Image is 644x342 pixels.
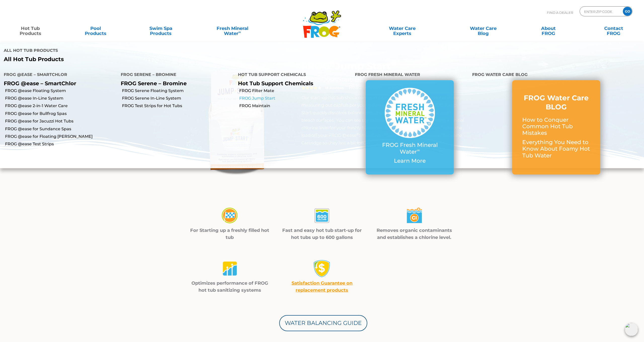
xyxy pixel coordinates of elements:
[4,80,113,87] p: FROG @ease – SmartChlor
[584,8,618,15] input: Zip Code Form
[4,46,318,56] h4: All Hot Tub Products
[122,96,234,101] a: FROG Serene In-Line System
[522,139,590,159] p: Everything You Need to Know About Foamy Hot Tub Water
[5,103,117,109] a: FROG @ease 2-in-1 Water Care
[121,70,230,80] h4: FROG Serene – Bromine
[221,207,238,225] img: jumpstart-01
[239,88,351,94] a: FROG Filter Mate
[5,126,117,132] a: FROG @ease for Sundance Spas
[472,70,640,80] h4: FROG Water Care Blog
[355,70,464,80] h4: FROG Fresh Mineral Water
[406,207,423,225] img: jumpstart-03
[5,96,117,101] a: FROG @ease In-Line System
[238,30,241,34] sup: ∞
[547,6,573,19] p: Find A Dealer
[239,103,351,109] a: FROG Maintain
[238,70,347,80] h4: Hot Tub Support Chemicals
[238,80,347,87] p: Hot Tub Support Chemicals
[239,96,351,101] a: FROG Jump Start
[522,93,590,112] h3: FROG Water Care BLOG
[417,148,420,153] sup: ∞
[374,227,454,241] p: Removes organic contaminants and establishes a chlorine level.
[376,88,444,167] a: FROG Fresh Mineral Water∞ Learn More
[201,23,264,33] a: Fresh MineralWater∞
[70,23,121,33] a: PoolProducts
[122,103,234,109] a: FROG Test Strips for Hot Tubs
[623,7,632,16] input: GO
[292,280,352,293] a: Satisfaction Guarantee on replacement products
[625,323,638,336] img: openIcon
[522,117,590,137] p: How to Conquer Common Hot Tub Mistakes
[313,260,331,277] img: money-back1-small
[5,134,117,139] a: FROG @ease for Floating [PERSON_NAME]
[190,280,270,294] p: Optimizes performance of FROG hot tub sanitizing systems
[376,158,444,164] p: Learn More
[135,23,186,33] a: Swim SpaProducts
[121,80,230,87] p: FROG Serene – Bromine
[282,227,362,241] p: Fast and easy hot tub start-up for hot tubs up to 600 gallons
[5,88,117,94] a: FROG @ease Floating System
[190,227,270,241] p: For Starting up a freshly filled hot tub
[5,111,117,116] a: FROG @ease for Bullfrog Spas
[523,23,574,33] a: AboutFROG
[5,118,117,124] a: FROG @ease for Jacuzzi Hot Tubs
[361,23,444,33] a: Water CareExperts
[522,93,590,161] a: FROG Water Care BLOG How to Conquer Common Hot Tub Mistakes Everything You Need to Know About Foa...
[313,207,331,225] img: jumpstart-02
[4,70,113,80] h4: FROG @ease – SmartChlor
[221,260,238,278] img: jumpstart-04
[279,315,367,331] a: Water Balancing Guide
[5,141,117,147] a: FROG @ease Test Strips
[5,23,56,33] a: Hot TubProducts
[588,23,639,33] a: ContactFROG
[376,142,444,155] p: FROG Fresh Mineral Water
[4,56,318,63] a: All Hot Tub Products
[122,88,234,94] a: FROG Serene Floating System
[458,23,509,33] a: Water CareBlog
